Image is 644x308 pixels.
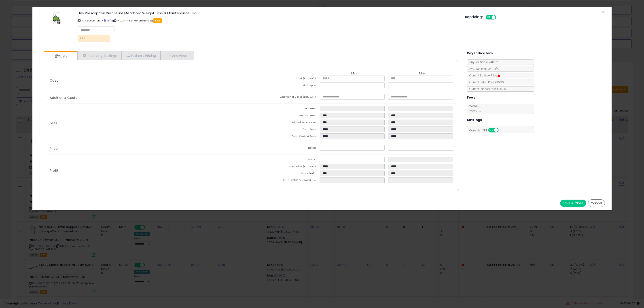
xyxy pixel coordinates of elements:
[46,147,251,150] p: Price
[251,120,320,127] td: Digital Service Fee
[46,121,251,125] p: Fees
[104,19,106,22] a: BuyBox page
[489,128,494,132] span: ON
[251,171,320,177] td: Gross Profit
[467,129,504,132] span: Consider CPT:
[251,145,320,152] td: Listed
[588,199,605,207] button: Cancel
[498,74,500,77] i: Suppressed Buy Box
[602,9,605,15] span: ×
[251,76,320,82] td: Cost (Exc. VAT)
[251,113,320,120] td: Amazon Fees
[498,128,505,132] span: OFF
[467,74,500,77] span: Current Buybox Price:
[44,52,77,61] a: Costs
[77,51,122,60] a: Repricing Settings
[388,72,457,76] th: Max
[46,169,251,172] p: Profit
[467,60,498,64] span: BuyBox Share 24h: 0%
[251,94,320,101] td: Additional Costs (Exc. VAT)
[251,177,320,184] td: Profit [PERSON_NAME] %
[560,200,586,207] button: Save & Close
[467,80,504,84] span: Current Listed Price: £36.99
[251,127,320,133] td: Total Fees
[110,19,113,22] a: Your listing only
[78,11,458,15] h3: Hills Prescription Diet Feline Metabolic Weight Loss & Maintenance 3kg
[107,19,109,22] a: All offer listings
[50,11,64,25] img: 41pKiDJRxBL._SL60_.jpg
[486,15,492,19] span: ON
[46,79,251,82] p: Cost
[46,96,251,99] p: Additional Costs
[320,72,388,76] th: Min
[467,95,475,100] h5: Fees
[467,67,499,71] span: Avg. Win Price 24h: N/A
[78,35,110,42] p: 9/16
[78,17,458,24] p: ASIN: B09VH7VML7 | SKU: U4-Hills-Metabolic-3kg
[251,106,320,113] td: FBA Fees
[467,117,482,123] h5: Settings
[467,104,482,113] span: 15.00 %
[251,82,320,89] td: Mark up %
[496,15,503,19] span: OFF
[251,164,320,171] td: Listed Price (Exc. VAT)
[467,109,482,113] span: £0.25 min
[467,51,493,56] h5: Key Indicators
[161,51,194,60] a: Analytics
[251,133,320,140] td: Total Costs & Fees
[153,18,162,23] span: FBA
[122,51,161,60] a: Business Pricing
[465,15,483,19] h5: Repricing:
[251,157,320,164] td: Vat %
[467,87,506,91] span: Current Landed Price: £36.99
